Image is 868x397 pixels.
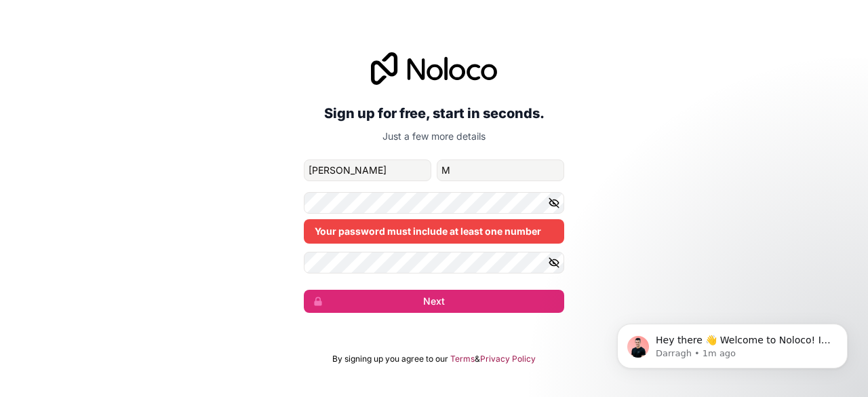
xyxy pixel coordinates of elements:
p: Just a few more details [304,130,564,143]
span: & [475,354,480,364]
input: Confirm password [304,252,564,273]
span: By signing up you agree to our [332,354,448,364]
a: Privacy Policy [480,354,536,364]
iframe: Intercom notifications message [597,295,868,390]
input: given-name [304,159,431,181]
div: Your password must include at least one number [304,219,564,244]
button: Next [304,290,564,313]
a: Terms [450,354,475,364]
h2: Sign up for free, start in seconds. [304,101,564,126]
input: family-name [437,159,564,181]
input: Password [304,192,564,214]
